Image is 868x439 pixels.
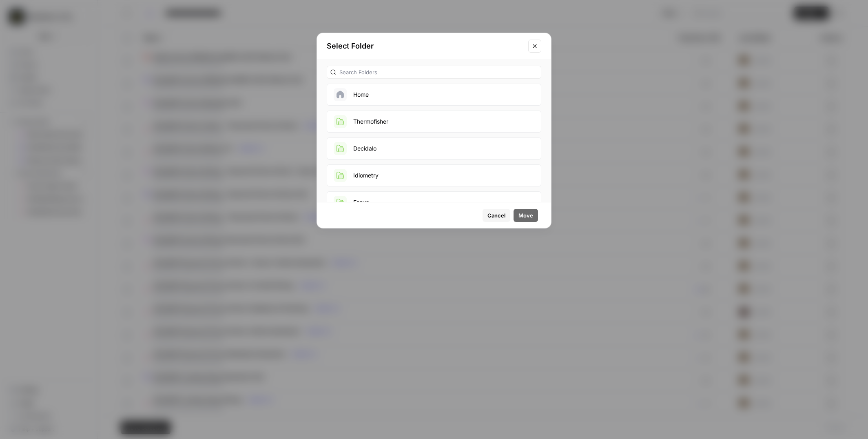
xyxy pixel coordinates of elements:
button: Idiometry [327,164,541,186]
span: Cancel [487,211,505,219]
button: Home [327,84,541,106]
button: Decidalo [327,137,541,160]
button: Move [514,209,538,222]
button: Eseye [327,191,541,213]
h2: Select Folder [327,40,523,52]
button: Cancel [483,209,510,222]
input: Search Folders [339,68,538,76]
span: Move [518,211,533,219]
button: Thermofisher [327,111,541,133]
button: Close modal [528,40,541,53]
